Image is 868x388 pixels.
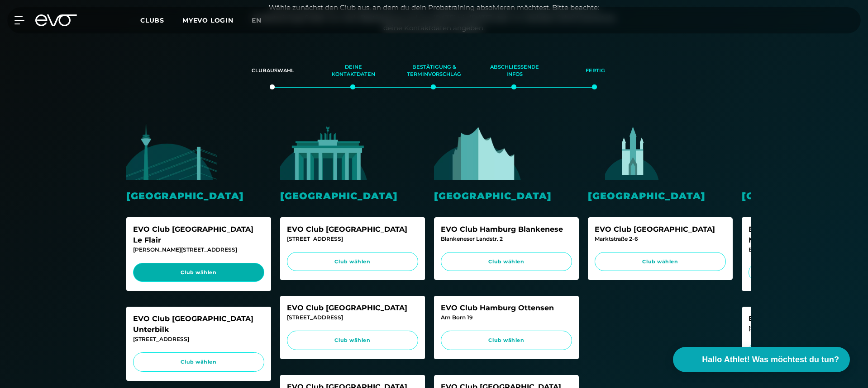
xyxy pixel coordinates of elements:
[449,258,563,266] span: Club wählen
[434,189,579,203] div: [GEOGRAPHIC_DATA]
[133,263,264,282] a: Club wählen
[441,224,572,235] div: EVO Club Hamburg Blankenese
[441,313,572,322] div: Am Born 19
[441,331,572,350] a: Club wählen
[324,59,382,83] div: Deine Kontaktdaten
[287,331,418,350] a: Club wählen
[296,337,410,344] span: Club wählen
[182,16,234,24] a: MYEVO LOGIN
[603,258,717,266] span: Club wählen
[133,224,264,246] div: EVO Club [GEOGRAPHIC_DATA] Le Flair
[449,337,563,344] span: Club wählen
[486,59,544,83] div: Abschließende Infos
[441,235,572,243] div: Blankeneser Landstr. 2
[441,303,572,313] div: EVO Club Hamburg Ottensen
[280,189,425,203] div: [GEOGRAPHIC_DATA]
[434,123,525,180] img: evofitness
[252,15,272,26] a: en
[287,224,418,235] div: EVO Club [GEOGRAPHIC_DATA]
[133,246,264,254] div: [PERSON_NAME][STREET_ADDRESS]
[287,252,418,271] a: Club wählen
[588,123,678,180] img: evofitness
[441,252,572,271] a: Club wählen
[126,189,271,203] div: [GEOGRAPHIC_DATA]
[133,335,264,343] div: [STREET_ADDRESS]
[742,123,832,180] img: evofitness
[296,258,410,266] span: Club wählen
[287,303,418,313] div: EVO Club [GEOGRAPHIC_DATA]
[287,235,418,243] div: [STREET_ADDRESS]
[673,347,850,372] button: Hallo Athlet! Was möchtest du tun?
[588,189,733,203] div: [GEOGRAPHIC_DATA]
[126,123,217,180] img: evofitness
[133,352,264,372] a: Club wählen
[595,224,726,235] div: EVO Club [GEOGRAPHIC_DATA]
[142,358,256,366] span: Club wählen
[405,59,463,83] div: Bestätigung & Terminvorschlag
[244,59,302,83] div: Clubauswahl
[566,59,624,83] div: Fertig
[287,313,418,322] div: [STREET_ADDRESS]
[702,354,839,366] span: Hallo Athlet! Was möchtest du tun?
[140,16,182,24] a: Clubs
[252,16,262,24] span: en
[133,313,264,335] div: EVO Club [GEOGRAPHIC_DATA] Unterbilk
[140,16,164,24] span: Clubs
[142,269,256,276] span: Club wählen
[595,235,726,243] div: Marktstraße 2-6
[595,252,726,271] a: Club wählen
[280,123,371,180] img: evofitness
